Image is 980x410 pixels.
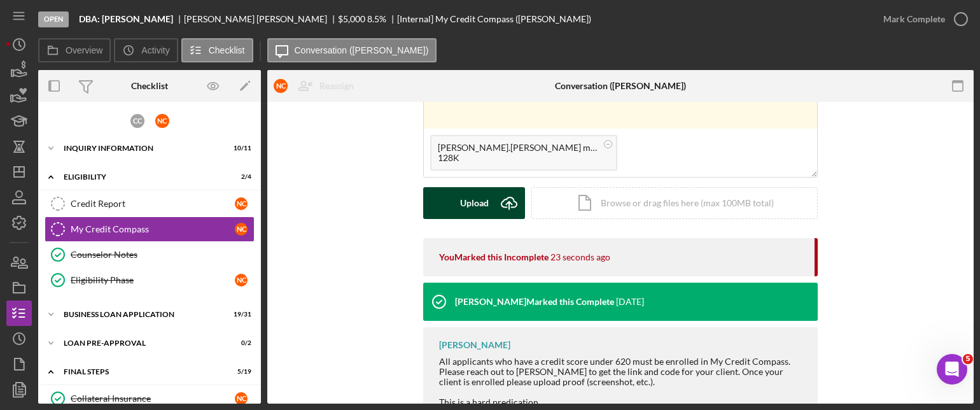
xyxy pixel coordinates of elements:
[439,397,805,407] div: This is a hard predication.
[235,274,248,286] div: N C
[181,38,253,62] button: Checklist
[71,199,235,209] div: Credit Report
[71,250,254,260] div: Counselor Notes
[274,79,288,93] div: N C
[550,252,610,262] time: 2025-09-24 21:33
[45,267,255,293] a: Eligibility PhaseNC
[114,38,178,62] button: Activity
[235,197,248,210] div: N C
[64,339,220,347] div: LOAN PRE-APPROVAL
[319,73,354,99] div: Reassign
[235,223,248,236] div: N C
[438,143,597,153] div: [PERSON_NAME].[PERSON_NAME] mcc.docx
[438,153,597,163] div: 128K
[45,216,255,242] a: My Credit CompassNC
[38,38,111,62] button: Overview
[45,242,255,267] a: Counselor Notes
[71,224,235,234] div: My Credit Compass
[64,311,220,318] div: BUSINESS LOAN APPLICATION
[66,45,102,55] label: Overview
[130,114,144,128] div: C C
[131,81,168,91] div: Checklist
[141,45,169,55] label: Activity
[439,357,805,387] div: All applicants who have a credit score under 620 must be enrolled in My Credit Compass. Please re...
[71,393,235,404] div: Collateral Insurance
[228,368,251,376] div: 5 / 19
[209,45,245,55] label: Checklist
[871,6,974,32] button: Mark Complete
[460,187,489,219] div: Upload
[228,173,251,181] div: 2 / 4
[235,392,248,405] div: N C
[616,297,644,307] time: 2025-09-22 17:42
[367,14,386,24] div: 8.5 %
[64,368,220,376] div: FINAL STEPS
[155,114,169,128] div: N C
[937,354,967,385] iframe: Intercom live chat
[963,354,973,364] span: 5
[79,14,173,24] b: DBA: [PERSON_NAME]
[423,187,525,219] button: Upload
[64,145,220,152] div: INQUIRY INFORMATION
[38,11,69,27] div: Open
[267,73,367,99] button: NCReassign
[45,191,255,216] a: Credit ReportNC
[228,145,251,152] div: 10 / 11
[184,14,338,24] div: [PERSON_NAME] [PERSON_NAME]
[883,6,945,32] div: Mark Complete
[228,311,251,318] div: 19 / 31
[64,173,220,181] div: ELIGIBILITY
[439,252,549,262] div: You Marked this Incomplete
[267,38,437,62] button: Conversation ([PERSON_NAME])
[455,297,614,307] div: [PERSON_NAME] Marked this Complete
[397,14,591,24] div: [Internal] My Credit Compass ([PERSON_NAME])
[555,81,686,91] div: Conversation ([PERSON_NAME])
[439,340,510,350] div: [PERSON_NAME]
[228,339,251,347] div: 0 / 2
[71,275,235,285] div: Eligibility Phase
[338,13,365,24] span: $5,000
[295,45,429,55] label: Conversation ([PERSON_NAME])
